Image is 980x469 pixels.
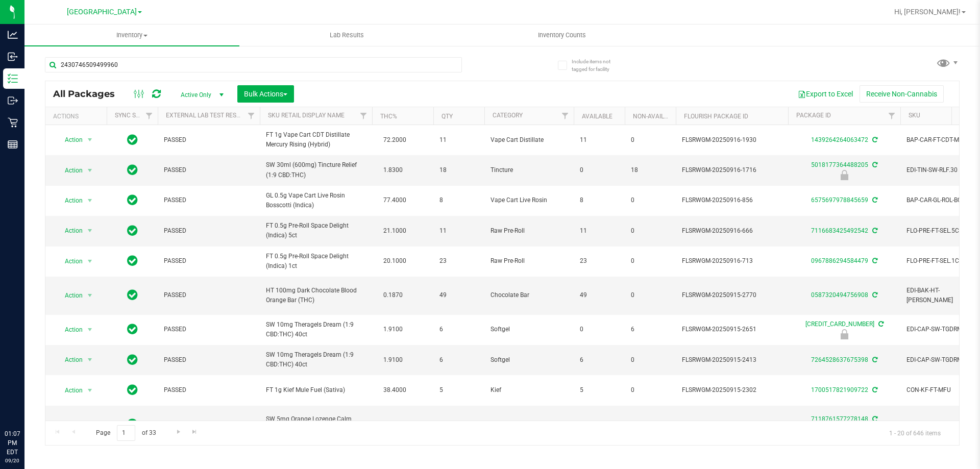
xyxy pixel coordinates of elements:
[811,291,868,299] a: 0587320494756908
[127,383,138,397] span: In Sync
[378,254,411,268] span: 20.1000
[439,195,478,205] span: 8
[380,113,397,120] a: THC%
[84,254,96,268] span: select
[871,386,877,393] span: Sync from Compliance System
[871,291,877,299] span: Sync from Compliance System
[631,256,670,266] span: 0
[127,133,138,147] span: In Sync
[378,163,408,178] span: 1.8300
[316,31,378,40] span: Lab Results
[787,329,902,339] div: Newly Received
[127,163,138,177] span: In Sync
[491,325,568,334] span: Softgel
[378,383,411,398] span: 38.4000
[439,256,478,266] span: 23
[631,290,670,300] span: 0
[682,290,782,300] span: FLSRWGM-20250915-2770
[491,419,568,429] span: Lozenge
[439,135,478,145] span: 11
[378,417,408,432] span: 0.0170
[580,355,619,365] span: 6
[491,165,568,175] span: Tincture
[53,113,103,120] div: Actions
[8,73,18,84] inline-svg: Inventory
[164,226,254,236] span: PASSED
[127,193,138,207] span: In Sync
[491,355,568,365] span: Softgel
[8,117,18,128] inline-svg: Retail
[115,112,154,119] a: Sync Status
[5,457,20,464] p: 09/20
[166,112,246,119] a: External Lab Test Result
[491,135,568,145] span: Vape Cart Distillate
[633,113,678,120] a: Non-Available
[84,163,96,178] span: select
[84,353,96,367] span: select
[791,85,860,103] button: Export to Excel
[682,385,782,395] span: FLSRWGM-20250915-2302
[439,325,478,334] span: 6
[8,52,18,62] inline-svg: Inbound
[811,161,868,168] a: 5018177364488205
[631,325,670,334] span: 6
[164,135,254,145] span: PASSED
[439,355,478,365] span: 6
[580,226,619,236] span: 11
[580,419,619,429] span: 0
[811,227,868,234] a: 7116683425492542
[268,112,345,119] a: Sku Retail Display Name
[164,325,254,334] span: PASSED
[266,130,366,150] span: FT 1g Vape Cart CDT Distillate Mercury Rising (Hybrid)
[378,288,408,303] span: 0.1870
[871,257,877,264] span: Sync from Compliance System
[87,425,164,441] span: Page of 33
[682,256,782,266] span: FLSRWGM-20250916-713
[117,425,135,441] input: 1
[871,161,877,168] span: Sync from Compliance System
[355,107,372,125] a: Filter
[164,195,254,205] span: PASSED
[631,355,670,365] span: 0
[127,353,138,367] span: In Sync
[884,107,900,125] a: Filter
[580,165,619,175] span: 0
[631,135,670,145] span: 0
[811,356,868,363] a: 7264528637675398
[811,257,868,264] a: 0967886294584479
[439,165,478,175] span: 18
[187,425,202,439] a: Go to the last page
[491,290,568,300] span: Chocolate Bar
[84,323,96,337] span: select
[378,353,408,367] span: 1.9100
[127,224,138,238] span: In Sync
[580,290,619,300] span: 49
[881,425,949,440] span: 1 - 20 of 646 items
[266,221,366,240] span: FT 0.5g Pre-Roll Space Delight (Indica) 5ct
[266,286,366,305] span: HT 100mg Dark Chocolate Blood Orange Bar (THC)
[56,254,83,268] span: Action
[56,193,83,208] span: Action
[164,256,254,266] span: PASSED
[871,356,877,363] span: Sync from Compliance System
[266,252,366,271] span: FT 0.5g Pre-Roll Space Delight (Indica) 1ct
[493,112,523,119] a: Category
[84,417,96,432] span: select
[631,385,670,395] span: 0
[580,385,619,395] span: 5
[439,419,478,429] span: 20
[378,224,411,238] span: 21.1000
[580,195,619,205] span: 8
[84,133,96,147] span: select
[56,417,83,432] span: Action
[439,385,478,395] span: 5
[682,355,782,365] span: FLSRWGM-20250915-2413
[682,195,782,205] span: FLSRWGM-20250916-856
[378,133,411,147] span: 72.2000
[239,24,454,46] a: Lab Results
[164,165,254,175] span: PASSED
[631,226,670,236] span: 0
[243,107,260,125] a: Filter
[580,325,619,334] span: 0
[266,385,366,395] span: FT 1g Kief Mule Fuel (Sativa)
